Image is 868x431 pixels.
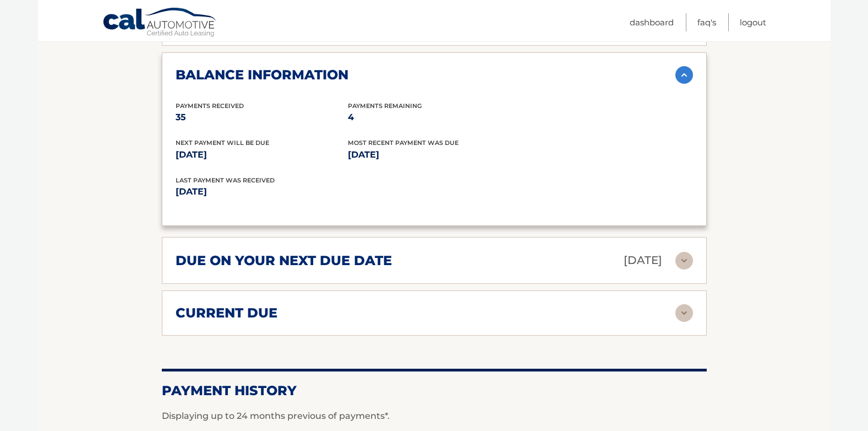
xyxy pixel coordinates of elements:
img: accordion-active.svg [675,66,693,84]
img: accordion-rest.svg [675,304,693,322]
a: FAQ's [697,13,716,31]
span: Payments Remaining [348,102,422,110]
span: Last Payment was received [176,176,275,184]
p: [DATE] [348,147,520,163]
a: Dashboard [630,13,674,31]
span: Payments Received [176,102,244,110]
img: accordion-rest.svg [675,252,693,270]
p: 35 [176,110,348,125]
h2: balance information [176,67,348,83]
p: [DATE] [176,147,348,163]
p: Displaying up to 24 months previous of payments*. [162,410,707,423]
h2: Payment History [162,382,707,399]
a: Logout [740,13,766,31]
h2: due on your next due date [176,252,392,269]
span: Next Payment will be due [176,139,269,147]
p: [DATE] [176,184,434,200]
a: Cal Automotive [102,7,218,39]
h2: current due [176,305,277,321]
span: Most Recent Payment Was Due [348,139,458,147]
p: [DATE] [624,251,662,270]
p: 4 [348,110,520,125]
